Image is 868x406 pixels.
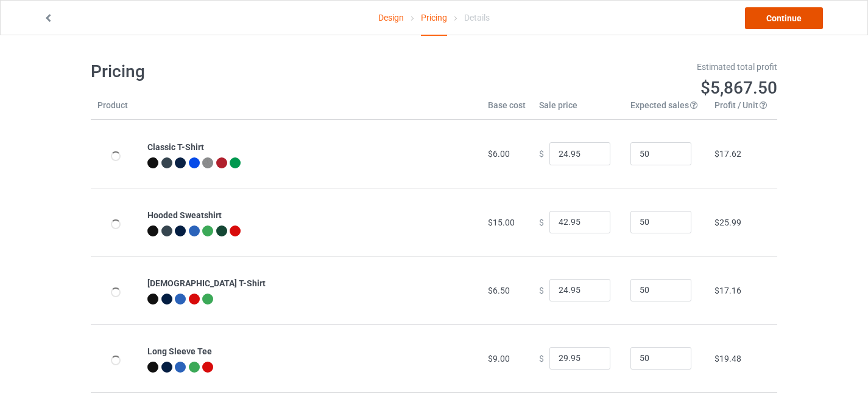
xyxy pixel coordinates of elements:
[624,99,708,120] th: Expected sales
[421,1,447,36] div: Pricing
[715,354,741,363] span: $19.48
[464,1,490,35] div: Details
[147,278,266,288] b: [DEMOGRAPHIC_DATA] T-Shirt
[202,157,213,168] img: heather_texture.png
[708,99,777,120] th: Profit / Unit
[91,99,141,120] th: Product
[539,149,544,159] span: $
[147,142,204,152] b: Classic T-Shirt
[715,218,741,227] span: $25.99
[378,1,404,35] a: Design
[488,218,515,227] span: $15.00
[539,353,544,363] span: $
[715,286,741,295] span: $17.16
[488,354,510,363] span: $9.00
[147,210,222,220] b: Hooded Sweatshirt
[443,61,778,73] div: Estimated total profit
[715,149,741,159] span: $17.62
[539,285,544,295] span: $
[91,61,426,83] h1: Pricing
[488,149,510,159] span: $6.00
[539,217,544,227] span: $
[147,346,212,356] b: Long Sleeve Tee
[488,286,510,295] span: $6.50
[481,99,532,120] th: Base cost
[745,7,823,29] a: Continue
[532,99,624,120] th: Sale price
[700,78,777,98] span: $5,867.50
